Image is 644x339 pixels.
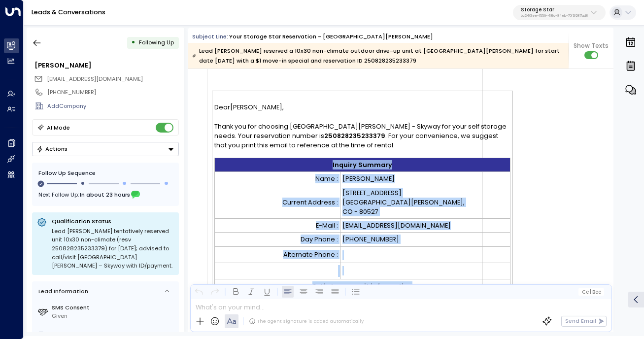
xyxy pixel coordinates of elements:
button: Undo [193,286,204,298]
span: Show Texts [574,41,609,50]
div: Given [52,312,175,320]
span: [STREET_ADDRESS] [342,189,402,197]
span: E-Mail : [316,221,338,230]
p: Qualification Status [52,217,174,225]
span: [GEOGRAPHIC_DATA][PERSON_NAME], [342,198,465,216]
div: Button group with a nested menu [32,142,179,156]
span: CO - 80527 [342,207,378,216]
div: The agent signature is added automatically [249,318,364,325]
span: hugginsamanda401@gmail.com [47,75,143,83]
span: Inquiry Summary [333,160,392,169]
button: Cc|Bcc [578,288,604,296]
span: Dear , Thank you for choosing [GEOGRAPHIC_DATA][PERSON_NAME] - Skyway for your self storage needs... [214,102,510,150]
span: [PERSON_NAME] [342,174,395,183]
span: Cc Bcc [581,289,601,295]
button: Actions [32,142,179,156]
div: AddTitle [52,331,175,339]
a: [EMAIL_ADDRESS][DOMAIN_NAME] [342,221,451,230]
span: [EMAIL_ADDRESS][DOMAIN_NAME] [47,75,143,83]
div: Lead Information [35,287,88,296]
div: [PERSON_NAME] [34,61,178,70]
div: Lead [PERSON_NAME] reserved a 10x30 non-climate outdoor drive-up unit at [GEOGRAPHIC_DATA][PERSON... [192,46,564,66]
label: SMS Consent [52,304,175,312]
span: Following Up [139,38,174,46]
span: [EMAIL_ADDRESS][DOMAIN_NAME] [342,221,451,230]
span: Current Address : [282,198,338,207]
span: [PHONE_NUMBER] [342,235,399,243]
div: • [131,35,136,50]
span: Self storage unit information [312,281,412,291]
div: [PHONE_NUMBER] [47,88,178,97]
p: bc340fee-f559-48fc-84eb-70f3f6817ad8 [521,14,588,18]
div: Actions [36,145,68,152]
span: Name : [315,174,338,183]
div: Follow Up Sequence [38,169,172,177]
div: Next Follow Up: [38,189,172,200]
div: Lead [PERSON_NAME] tentatively reserved unit 10x30 non-climate (resv 250828235233379) for [DATE];... [52,227,174,271]
div: AI Mode [47,123,70,133]
button: Redo [208,286,220,298]
span: [PERSON_NAME] [230,103,282,111]
span: Day Phone : [301,235,338,244]
span: In about 23 hours [80,189,130,200]
span: Alternate Phone : [283,250,338,259]
span: Subject Line: [192,33,228,40]
div: AddCompany [47,102,178,110]
p: Storage Star [521,7,588,13]
a: Leads & Conversations [32,8,105,16]
button: Storage Starbc340fee-f559-48fc-84eb-70f3f6817ad8 [513,5,606,21]
div: Your Storage Star Reservation - [GEOGRAPHIC_DATA][PERSON_NAME] [229,33,433,41]
span: | [589,289,591,295]
strong: 250828235233379 [324,132,385,140]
